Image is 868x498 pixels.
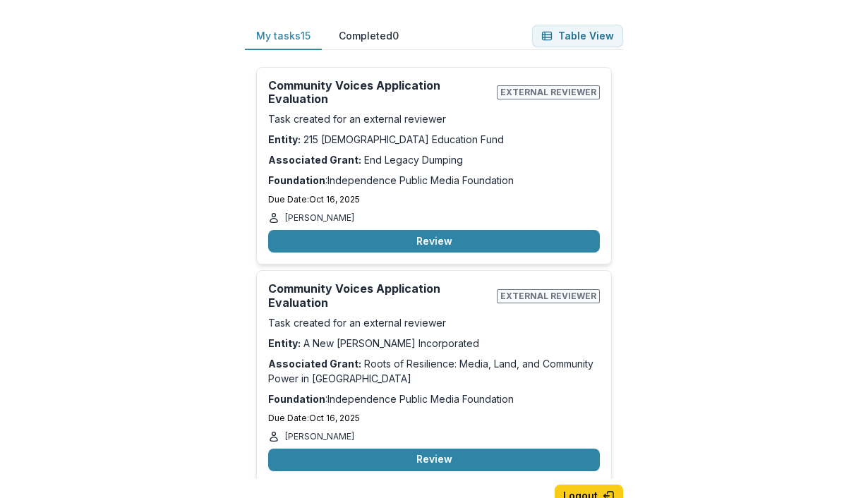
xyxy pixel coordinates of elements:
[268,282,491,309] h2: Community Voices Application Evaluation
[268,449,600,471] button: Review
[532,25,623,47] button: Table View
[285,212,354,224] p: [PERSON_NAME]
[268,358,361,370] strong: Associated Grant:
[268,79,491,106] h2: Community Voices Application Evaluation
[268,315,600,330] p: Task created for an external reviewer
[268,412,600,425] p: Due Date: Oct 16, 2025
[268,111,600,126] p: Task created for an external reviewer
[285,430,354,443] p: [PERSON_NAME]
[268,133,301,145] strong: Entity:
[245,23,322,50] button: My tasks 15
[497,85,600,99] span: External reviewer
[268,152,600,167] p: End Legacy Dumping
[268,193,600,206] p: Due Date: Oct 16, 2025
[268,230,600,253] button: Review
[268,174,325,186] strong: Foundation
[268,154,361,166] strong: Associated Grant:
[268,132,600,147] p: 215 [DEMOGRAPHIC_DATA] Education Fund
[268,393,325,405] strong: Foundation
[268,336,600,351] p: A New [PERSON_NAME] Incorporated
[268,356,600,386] p: Roots of Resilience: Media, Land, and Community Power in [GEOGRAPHIC_DATA]
[268,173,600,188] p: : Independence Public Media Foundation
[268,391,600,406] p: : Independence Public Media Foundation
[497,289,600,303] span: External reviewer
[327,23,410,50] button: Completed 0
[268,337,301,349] strong: Entity:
